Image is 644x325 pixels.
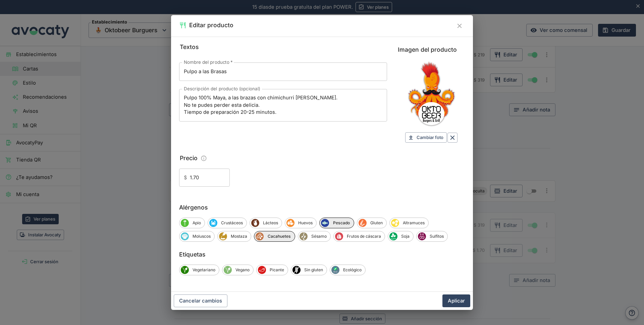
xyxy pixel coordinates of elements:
[397,233,413,239] span: Soja
[179,42,199,52] legend: Textos
[321,219,329,227] span: Pescado
[184,59,232,65] label: Nombre del producto
[389,232,397,240] span: Soja
[179,153,198,163] legend: Precio
[319,218,354,228] div: PescadoPescado
[181,266,189,274] span: Vegetariano
[454,20,465,31] button: Cerrar
[179,203,465,212] label: Alérgenos
[251,219,259,227] span: Lácteos
[405,132,447,143] button: Cambiar foto
[329,220,354,226] span: Pescado
[291,265,327,275] div: Sin glutenSin gluten
[224,266,232,274] span: Vegano
[367,220,386,226] span: Gluten
[442,294,470,307] button: Aplicar
[335,232,343,240] span: Frutos de cáscara
[343,233,385,239] span: Frutos de cáscara
[190,169,230,187] input: Precio
[426,233,447,239] span: Sulfitos
[219,232,227,240] span: Mostaza
[389,218,429,228] div: AltramucesAltramuces
[339,267,365,273] span: Ecológico
[333,231,385,242] div: Frutos de cáscaraFrutos de cáscara
[259,220,282,226] span: Lácteos
[250,218,282,228] div: LácteosLácteos
[184,94,382,116] textarea: Pulpo 100% Maya, a las brazas con chimichurri [PERSON_NAME]. No te pudes perder esta delicia. Tie...
[294,220,316,226] span: Huevos
[292,266,301,274] span: Sin gluten
[301,267,327,273] span: Sin gluten
[254,231,295,242] div: CacahuetesCacahuetes
[181,232,189,240] span: Moluscos
[189,220,205,226] span: Apio
[258,266,266,274] span: Picante
[391,219,399,227] span: Altramuces
[398,45,465,54] label: Imagen del producto
[266,267,288,273] span: Picante
[189,20,233,30] h2: Editar producto
[181,219,189,227] span: Apio
[217,220,247,226] span: Crustáceos
[357,218,387,228] div: GlutenGluten
[208,218,247,228] div: CrustáceosCrustáceos
[179,231,215,242] div: MoluscosMoluscos
[232,267,253,273] span: Vegano
[447,133,458,143] button: Borrar
[222,265,254,275] div: VeganoVegano
[418,232,426,240] span: Sulfitos
[308,233,330,239] span: Sésamo
[331,266,339,274] span: Ecológico
[359,219,367,227] span: Gluten
[184,86,260,92] label: Descripción del producto (opcional)
[217,231,251,242] div: MostazaMostaza
[388,231,414,242] div: SojaSoja
[209,219,217,227] span: Crustáceos
[330,265,366,275] div: EcológicoEcológico
[264,233,295,239] span: Cacahuetes
[300,232,308,240] span: Sésamo
[256,265,288,275] div: PicantePicante
[417,134,443,141] span: Cambiar foto
[179,250,465,259] label: Etiquetas
[399,220,428,226] span: Altramuces
[189,233,214,239] span: Moluscos
[179,218,205,228] div: ApioApio
[416,231,448,242] div: SulfitosSulfitos
[189,267,219,273] span: Vegetariano
[286,219,294,227] span: Huevos
[285,218,317,228] div: HuevosHuevos
[179,265,219,275] div: VegetarianoVegetariano
[227,233,251,239] span: Mostaza
[298,231,331,242] div: SésamoSésamo
[256,232,264,240] span: Cacahuetes
[174,294,227,307] button: Cancelar cambios
[199,153,209,163] button: Información sobre edición de precios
